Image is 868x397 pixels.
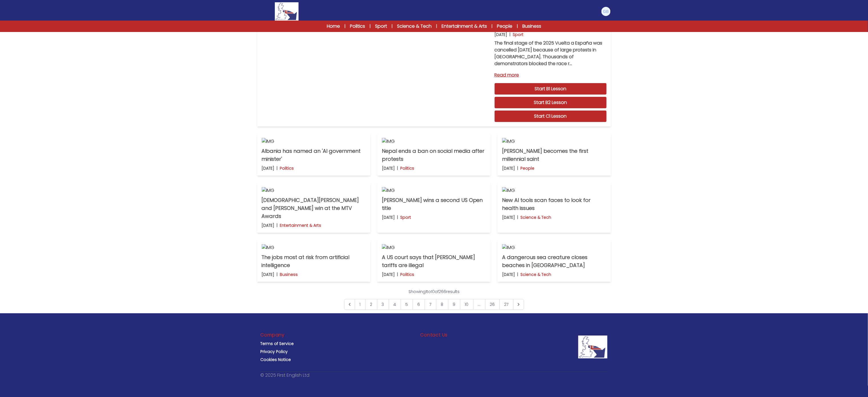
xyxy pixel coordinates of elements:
[344,299,355,310] span: &laquo; Previous
[502,196,606,212] p: New AI tools scan faces to look for health issues
[382,147,486,163] p: Nepal ends a ban on social media after protests
[497,23,512,30] a: People
[513,32,524,37] p: Sport
[382,253,486,269] p: A US court says that [PERSON_NAME] tariffs are illegal
[344,289,524,310] nav: Pagination Navigation
[397,272,398,277] b: |
[400,272,414,277] p: Politics
[262,244,366,251] img: IMG
[262,147,366,163] p: Albania has named an 'AI government minister'
[495,97,607,108] a: Start B2 Lesson
[392,23,392,29] span: |
[262,165,275,171] p: [DATE]
[377,299,389,310] a: Go to page 3
[327,23,340,30] a: Home
[502,253,606,269] p: A dangerous sea creature closes beaches in [GEOGRAPHIC_DATA]
[578,336,608,358] img: Company Logo
[431,289,435,294] span: 10
[520,214,551,220] p: Science & Tech
[262,222,275,228] p: [DATE]
[502,244,606,251] img: IMG
[262,253,366,269] p: The jobs most at risk from artificial intelligence
[520,165,534,171] p: People
[377,183,491,233] a: IMG [PERSON_NAME] wins a second US Open title [DATE] | Sport
[517,165,518,171] b: |
[382,138,486,145] img: IMG
[502,165,515,171] p: [DATE]
[377,133,491,176] a: IMG Nepal ends a ban on social media after protests [DATE] | Politics
[495,40,607,67] p: The final stage of the 2025 Vuelta a España was cancelled [DATE] because of large protests in [GE...
[280,222,321,228] p: Entertainment & Arts
[495,72,607,79] a: Read more
[485,299,500,310] a: Go to page 26
[382,187,486,194] img: IMG
[520,272,551,277] p: Science & Tech
[262,196,366,220] p: [DEMOGRAPHIC_DATA][PERSON_NAME] and [PERSON_NAME] win at the MTV Awards
[498,133,611,176] a: IMG [PERSON_NAME] becomes the first millennial saint [DATE] | People
[498,240,611,282] a: IMG A dangerous sea creature closes beaches in [GEOGRAPHIC_DATA] [DATE] | Science & Tech
[355,299,366,310] span: 1
[397,165,398,171] b: |
[522,23,541,30] a: Business
[397,214,398,220] b: |
[401,299,413,310] a: Go to page 5
[517,214,518,220] b: |
[277,272,278,277] b: |
[261,341,294,346] a: Terms of Service
[277,222,278,228] b: |
[500,299,513,310] a: Go to page 27
[495,32,507,37] p: [DATE]
[375,23,387,30] a: Sport
[448,299,460,310] a: Go to page 9
[502,147,606,163] p: [PERSON_NAME] becomes the first millennial saint
[257,133,370,176] a: IMG Albania has named an 'AI government minister' [DATE] | Politics
[498,183,611,233] a: IMG New AI tools scan faces to look for health issues [DATE] | Science & Tech
[510,32,511,37] b: |
[370,23,370,29] span: |
[275,2,298,21] img: Logo
[495,83,607,95] a: Start B1 Lesson
[513,299,524,310] a: Next &raquo;
[502,272,515,277] p: [DATE]
[382,165,395,171] p: [DATE]
[397,23,432,30] a: Science & Tech
[436,299,448,310] a: Go to page 8
[460,299,474,310] a: Go to page 10
[345,23,345,29] span: |
[277,165,278,171] b: |
[425,299,436,310] a: Go to page 7
[262,187,366,194] img: IMG
[502,138,606,145] img: IMG
[382,196,486,212] p: [PERSON_NAME] wins a second US Open title
[257,183,370,233] a: IMG [DEMOGRAPHIC_DATA][PERSON_NAME] and [PERSON_NAME] win at the MTV Awards [DATE] | Entertainmen...
[261,372,310,379] p: © 2025 First English Ltd
[517,23,518,29] span: |
[382,244,486,251] img: IMG
[262,11,490,122] img: IMG
[473,299,486,310] span: ...
[257,240,370,282] a: IMG The jobs most at risk from artificial intelligence [DATE] | Business
[261,349,288,354] a: Privacy Policy
[377,240,491,282] a: IMG A US court says that [PERSON_NAME] tariffs are illegal [DATE] | Politics
[436,23,437,29] span: |
[408,289,460,294] p: Showing to of results
[492,23,492,29] span: |
[261,332,285,338] h3: Company
[261,357,291,362] a: Cookies Notice
[502,187,606,194] img: IMG
[442,23,487,30] a: Entertainment & Arts
[400,165,414,171] p: Politics
[601,7,611,16] img: Giovanni Luca Biundo
[280,165,294,171] p: Politics
[400,214,411,220] p: Sport
[502,214,515,220] p: [DATE]
[262,138,366,145] img: IMG
[350,23,365,30] a: Politics
[257,2,317,21] a: Logo
[517,272,518,277] b: |
[382,214,395,220] p: [DATE]
[495,111,607,122] a: Start C1 Lesson
[413,299,425,310] a: Go to page 6
[420,332,448,338] h3: Contact Us
[365,299,377,310] a: Go to page 2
